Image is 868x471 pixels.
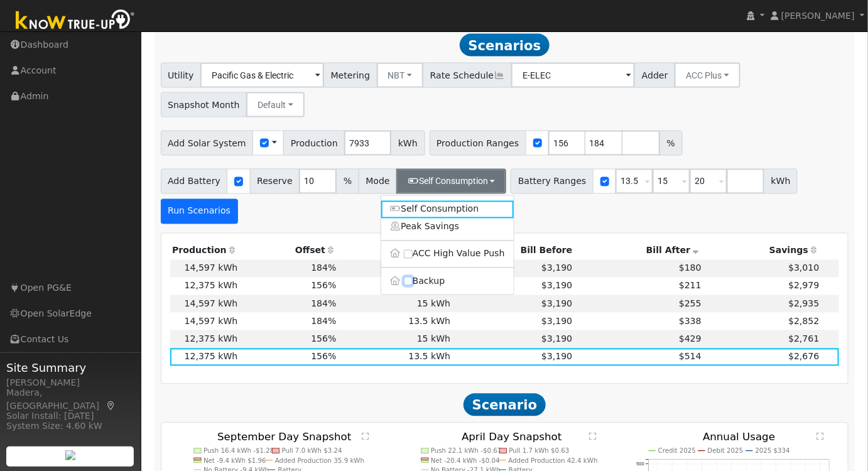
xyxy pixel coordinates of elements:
span: Mode [359,169,397,194]
span: 184% [311,317,336,327]
span: $2,852 [788,317,819,327]
span: Utility [161,63,202,88]
span: kWh [764,169,798,194]
td: 13.5 kWh [339,349,453,366]
span: Battery Ranges [511,169,594,194]
span: $211 [679,281,702,291]
div: System Size: 4.60 kW [6,420,134,433]
label: ACC High Value Push [381,246,514,263]
img: retrieve [65,450,75,460]
td: 12,375 kWh [170,330,240,348]
text: Annual Usage [703,431,776,443]
text:  [817,433,824,441]
text: Pull 1.7 kWh $0.63 [509,448,570,455]
span: $255 [679,299,702,309]
text: Added Production 42.4 kWh [509,457,598,465]
span: 184% [311,299,336,309]
th: Battery [339,242,453,260]
label: Backup [381,273,514,290]
text: Net -9.4 kWh $1.96 [203,457,266,465]
span: [PERSON_NAME] [781,11,855,21]
span: 156% [311,281,336,291]
input: Select a Rate Schedule [511,63,635,88]
text: Push 22.1 kWh -$0.67 [431,448,502,455]
button: Self Consumption [396,169,506,194]
th: Bill After [575,242,704,260]
span: $3,190 [541,299,572,309]
span: $338 [679,317,702,327]
input: Backup [404,277,413,286]
span: $429 [679,334,702,344]
text: Debit 2025 [708,448,744,455]
span: Site Summary [6,359,134,376]
button: ACC Plus [675,63,741,88]
text:  [362,433,369,441]
td: 12,375 kWh [170,349,240,366]
td: 20 kWh [339,260,453,278]
a: Peak Savings [381,219,514,236]
button: Default [246,92,305,117]
span: Snapshot Month [161,92,247,117]
span: $2,979 [788,281,819,291]
text: Push 16.4 kWh -$1.28 [203,448,274,455]
span: $2,761 [788,334,819,344]
td: 14,597 kWh [170,260,240,278]
span: Production [283,131,345,156]
span: Metering [323,63,377,88]
span: 184% [311,263,336,273]
div: Solar Install: [DATE] [6,409,134,423]
span: Adder [634,63,675,88]
a: Self Consumption [381,201,514,219]
span: Scenarios [460,34,550,57]
span: Savings [769,246,808,256]
text: September Day Snapshot [217,431,352,443]
span: $3,190 [541,317,572,327]
text: Pull 7.0 kWh $3.24 [281,448,342,455]
text: April Day Snapshot [462,431,562,443]
input: ACC High Value Push [404,250,413,259]
td: 14,597 kWh [170,295,240,313]
button: Run Scenarios [161,199,238,224]
th: Offset [240,242,339,260]
span: $180 [679,263,702,273]
span: 156% [311,352,336,362]
span: $3,190 [541,263,572,273]
span: Production Ranges [430,131,526,156]
span: $2,676 [788,352,819,362]
div: [PERSON_NAME] [6,376,134,389]
td: 13.5 kWh [339,313,453,330]
img: Know True-Up [9,7,141,35]
text: 500 [637,462,645,467]
span: $3,190 [541,281,572,291]
span: Add Solar System [161,131,254,156]
span: Reserve [250,169,300,194]
text: 2025 $334 [756,448,790,455]
span: $3,190 [541,352,572,362]
input: Select a Utility [200,63,324,88]
span: Add Battery [161,169,228,194]
span: $3,190 [541,334,572,344]
text: Net -20.4 kWh -$0.04 [431,457,500,465]
td: 15 kWh [339,330,453,348]
span: $2,935 [788,299,819,309]
span: $3,010 [788,263,819,273]
span: kWh [391,131,425,156]
span: 156% [311,334,336,344]
span: % [659,131,682,156]
span: $514 [679,352,702,362]
div: Madera, [GEOGRAPHIC_DATA] [6,386,134,413]
span: Rate Schedule [423,63,512,88]
span: % [336,169,359,194]
td: 14,597 kWh [170,313,240,330]
td: 20 kWh [339,278,453,295]
text:  [589,433,596,441]
th: Production [170,242,240,260]
a: Map [106,401,117,411]
span: Scenario [464,394,546,416]
td: 12,375 kWh [170,278,240,295]
text: Credit 2025 [658,448,696,455]
button: NBT [377,63,424,88]
text: Added Production 35.9 kWh [275,457,364,465]
td: 15 kWh [339,295,453,313]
